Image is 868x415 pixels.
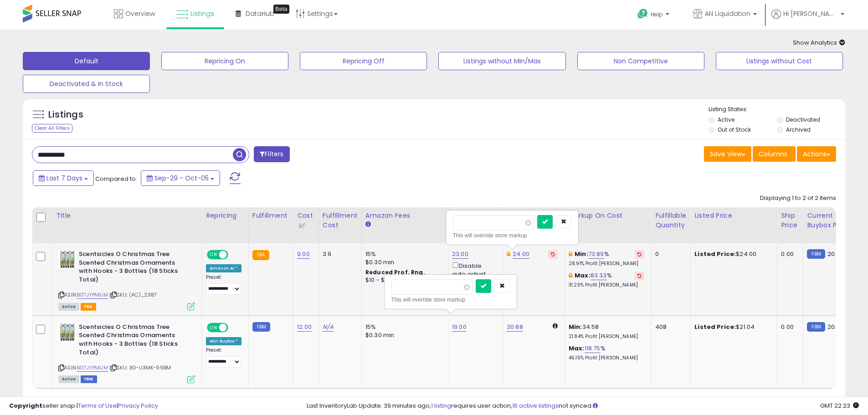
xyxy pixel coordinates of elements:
span: OFF [227,251,241,259]
div: 3.9 [323,250,354,258]
a: 19.00 [452,323,467,332]
div: Disable auto adjust min [452,261,496,287]
span: | SKU: (AC)_2387 [109,291,157,298]
div: $0.30 min [365,331,441,339]
button: Listings without Min/Max [438,52,565,70]
b: Min: [575,250,588,258]
button: Default [23,52,150,70]
span: FBM [81,375,97,383]
a: 12.00 [297,323,312,332]
button: Listings without Cost [716,52,843,70]
img: InventoryLab Logo [297,221,306,230]
div: This will override store markup [453,231,571,240]
div: Win BuyBox * [206,337,241,345]
strong: Copyright [9,401,42,410]
img: 51ZuvuvRXlL._SL40_.jpg [58,323,77,341]
a: Privacy Policy [118,401,158,410]
div: Tooltip anchor [273,5,289,14]
div: Title [56,211,198,220]
div: $10 - $10.90 [365,277,441,284]
div: Repricing [206,211,245,220]
a: 9.00 [297,250,310,259]
a: Hi [PERSON_NAME] [771,9,844,30]
label: Archived [786,126,811,133]
a: 118.75 [585,344,601,353]
span: | SKU: 3G-U3MK-99BM [109,364,171,371]
span: Last 7 Days [46,174,82,183]
div: $24.00 [694,250,770,258]
small: FBA [252,250,269,260]
b: Scentsicles O Christmas Tree Scented Christmas Ornaments with Hooks - 3 Bottles (18 Sticks Total) [79,250,190,286]
div: 15% [365,323,441,331]
button: Sep-29 - Oct-05 [141,170,220,186]
div: Preset: [206,347,241,368]
div: ASIN: [58,250,195,309]
small: Amazon Fees. [365,220,371,229]
p: 21.84% Profit [PERSON_NAME] [569,333,644,340]
div: 15% [365,250,441,258]
label: Out of Stock [718,126,751,133]
span: All listings currently available for purchase on Amazon [58,375,79,383]
b: Reduced Prof. Rng. [365,268,425,276]
span: OFF [227,323,241,331]
div: ASIN: [58,323,195,382]
span: Show Analytics [793,38,845,47]
div: Displaying 1 to 2 of 2 items [760,194,836,203]
div: Fulfillable Quantity [655,211,687,230]
div: Markup on Cost [569,211,647,230]
div: % [569,344,644,361]
div: seller snap | | [9,402,158,410]
div: Cost [297,211,315,230]
a: N/A [323,323,334,332]
span: Compared to: [95,174,137,183]
button: Filters [254,146,289,162]
button: Repricing On [161,52,288,70]
div: This will override store markup [391,295,510,304]
i: Revert to store-level Dynamic Max Price [551,252,555,256]
span: Help [651,10,663,18]
b: Scentsicles O Christmas Tree Scented Christmas Ornaments with Hooks - 3 Bottles (18 Sticks Total) [79,323,190,359]
h5: Listings [48,108,83,121]
p: 46.15% Profit [PERSON_NAME] [569,355,644,361]
i: Revert to store-level Max Markup [637,273,642,278]
a: 30.88 [507,323,523,332]
span: Overview [125,9,155,18]
span: Sep-29 - Oct-05 [154,174,209,183]
a: B07JYPM1JM [77,291,108,299]
div: 0 [655,250,683,258]
span: FBA [81,303,96,311]
span: DataHub [246,9,274,18]
div: Listed Price [694,211,773,220]
span: 20.98 [827,323,844,331]
button: Non Competitive [577,52,704,70]
a: 73.89 [588,250,604,259]
div: % [569,250,644,267]
button: Repricing Off [300,52,427,70]
div: Fulfillment Cost [323,211,358,230]
b: Max: [569,344,585,353]
button: Last 7 Days [33,170,94,186]
small: FBM [807,249,825,259]
img: 51ZuvuvRXlL._SL40_.jpg [58,250,77,268]
p: 31.25% Profit [PERSON_NAME] [569,282,644,288]
div: Some or all of the values in this column are provided from Inventory Lab. [569,220,647,230]
b: Listed Price: [694,250,736,258]
span: All listings currently available for purchase on Amazon [58,303,79,311]
div: Fulfillment [252,211,289,220]
a: 24.00 [513,250,529,259]
div: Amazon AI * [206,264,241,272]
div: 408 [655,323,683,331]
button: Deactivated & In Stock [23,75,150,93]
a: Terms of Use [78,401,117,410]
p: 28.91% Profit [PERSON_NAME] [569,261,644,267]
div: Amazon Fees [365,211,444,220]
label: Active [718,116,734,123]
div: 0.00 [781,250,796,258]
button: Columns [753,146,796,162]
b: Max: [575,271,591,280]
p: Listing States: [709,105,845,114]
span: Hi [PERSON_NAME] [783,9,838,18]
div: $0.30 min [365,258,441,266]
span: 20.98 [827,250,844,258]
div: Preset: [206,274,241,295]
